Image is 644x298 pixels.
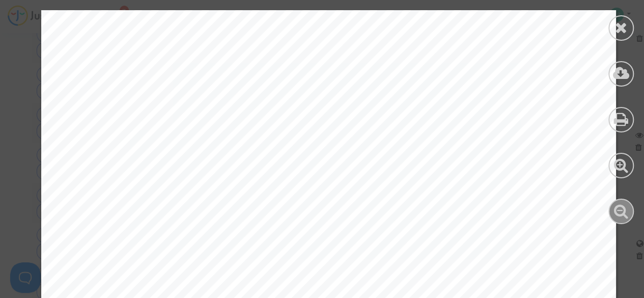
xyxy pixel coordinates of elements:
span: 2 [323,181,328,191]
span: M [416,181,424,191]
span: O [398,99,406,108]
span: U [470,116,478,125]
span: S [427,181,434,191]
span: 0 [328,181,333,191]
span: 7 [339,189,344,199]
span: O [328,107,336,117]
span: 2 [173,176,178,184]
span: E [485,99,491,108]
span: E [376,99,383,108]
span: U [383,124,390,133]
span: E [391,181,398,191]
span: T [459,99,465,108]
span: S [399,124,406,133]
span: 9 [323,124,328,133]
span: 5 [384,64,391,76]
span: 6 [424,64,431,76]
span: N [499,99,507,108]
span: 5 [212,176,217,184]
span: A [507,99,514,108]
span: E [442,189,449,199]
span: / [182,176,185,184]
span: E [378,181,384,191]
span: 4 [337,116,343,125]
span: D [375,173,382,182]
span: 2 [334,124,340,133]
span: S [323,107,329,117]
span: T [438,99,444,108]
span: 0 [185,176,190,184]
span: 4 [334,181,340,191]
span: V [396,116,402,125]
span: P [368,116,374,125]
span: I [425,181,428,191]
span: A [330,173,337,182]
span: 2 [370,64,377,76]
span: E [405,124,411,133]
span: 0 [340,181,346,191]
span: D [358,116,365,125]
span: R [478,116,485,125]
span: E [487,116,494,125]
span: P [351,99,358,108]
span: D [323,99,330,108]
span: T [433,181,439,191]
span: N [389,173,397,182]
span: I [404,181,407,191]
span: 7 [190,176,195,184]
span: A [402,116,409,125]
span: A [422,116,429,125]
span: S [408,99,415,108]
span: R [419,189,427,199]
span: C [338,99,345,108]
span: T [465,116,471,125]
span: R [358,107,365,117]
span: L [417,116,423,125]
span: R [443,99,450,108]
span: 4 [328,124,334,133]
span: A [383,173,389,182]
span: A [374,116,381,125]
span: Y [369,124,376,133]
span: A [365,107,371,117]
span: U [458,116,465,125]
span: 6 [328,189,333,199]
span: R [403,189,410,199]
span: I [372,189,375,199]
span: R [390,124,397,133]
span: D [412,189,419,199]
span: O [426,189,434,199]
span: - [349,107,352,117]
span: 2 [333,189,339,199]
span: O [330,99,338,108]
span: E [399,107,406,117]
span: B [351,116,357,125]
span: L [353,189,358,199]
span: 0 [203,176,208,184]
span: S [377,124,384,133]
span: 5 [399,64,406,76]
span: I [411,124,414,133]
span: O [375,189,383,199]
span: A [337,173,343,182]
span: L [388,116,394,125]
span: I [353,124,356,133]
span: C [393,107,400,117]
span: 7 [343,64,350,76]
span: 2 [377,64,384,76]
span: U [336,107,343,117]
span: N [429,116,436,125]
span: 0 [344,189,350,199]
span: 0 [340,124,345,133]
span: R [438,181,445,191]
span: U [396,189,403,199]
span: O [414,99,422,108]
span: B [385,99,391,108]
span: N [385,107,393,117]
span: L [451,181,457,191]
span: R [398,181,405,191]
span: L [383,189,388,199]
span: R [353,173,360,182]
span: A [345,99,351,108]
span: U [381,116,388,125]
